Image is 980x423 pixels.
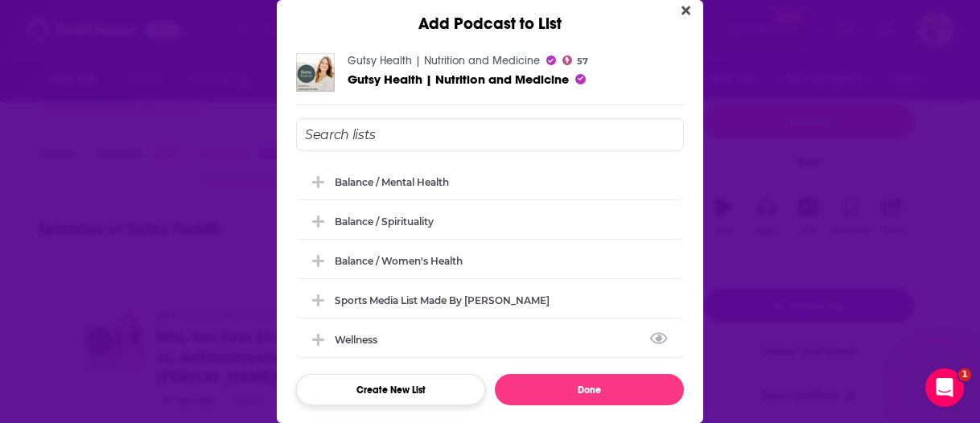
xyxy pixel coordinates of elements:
a: 57 [562,55,588,65]
button: Close [675,1,697,21]
a: Gutsy Health | Nutrition and Medicine [348,54,540,68]
div: Add Podcast To List [296,118,684,405]
div: Balance / Spirituality [335,216,434,228]
div: Balance / Mental Health [335,176,449,188]
div: Wellness [335,334,387,346]
div: Sports Media List made by Rocky Garza Jr. [296,282,684,318]
button: Create New List [296,374,485,405]
div: Balance / Mental Health [296,164,684,199]
div: Balance / Women's Health [335,255,463,267]
button: Done [495,374,684,405]
a: Gutsy Health | Nutrition and Medicine [348,72,569,87]
div: Sports Media List made by [PERSON_NAME] [335,294,550,306]
div: Balance / Women's Health [296,243,684,278]
button: View Link [377,343,387,344]
input: Search lists [296,118,684,151]
span: 1 [958,368,971,381]
iframe: Intercom live chat [925,368,964,407]
img: Gutsy Health | Nutrition and Medicine [296,53,335,92]
div: Wellness [296,322,684,357]
span: 57 [577,58,588,65]
div: Balance / Spirituality [296,203,684,239]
